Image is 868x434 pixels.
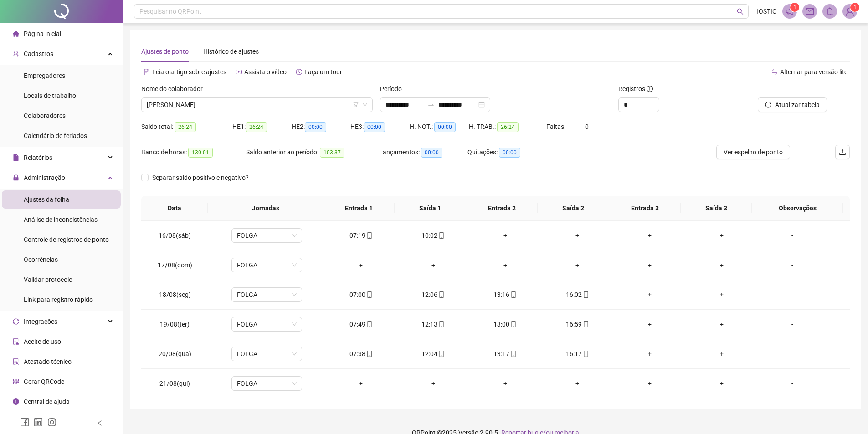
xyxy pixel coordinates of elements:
span: Leia o artigo sobre ajustes [152,68,226,76]
span: sync [13,318,19,325]
th: Saída 1 [395,196,466,221]
th: Saída 3 [681,196,752,221]
span: file [13,154,19,161]
span: Empregadores [24,72,65,79]
button: Atualizar tabela [758,97,827,112]
th: Entrada 2 [466,196,538,221]
span: user-add [13,51,19,57]
th: Jornadas [208,196,323,221]
span: Administração [24,174,65,181]
span: left [97,420,103,426]
div: + [332,378,390,388]
span: mobile [509,351,517,357]
span: 00:00 [499,148,520,158]
span: ANDREZA EVELYN MARQUES PEREIRA [147,98,367,112]
div: + [621,230,678,240]
div: 13:00 [477,319,534,329]
span: Análise de inconsistências [24,216,98,223]
div: 12:04 [404,349,462,359]
div: + [693,378,750,388]
div: 12:06 [404,290,462,300]
div: Saldo total: [141,122,232,132]
span: mobile [365,291,373,298]
span: swap [771,69,778,75]
div: H. NOT.: [410,122,469,132]
span: Link para registro rápido [24,296,93,303]
span: mobile [365,351,373,357]
div: 07:49 [332,319,390,329]
span: Aceite de uso [24,338,61,345]
span: 00:00 [305,122,326,132]
div: + [621,378,678,388]
span: qrcode [13,378,19,385]
span: mobile [365,232,373,239]
span: linkedin [34,418,43,427]
div: HE 3: [350,122,410,132]
div: + [693,290,750,300]
span: mobile [437,232,445,239]
span: 18/08(seg) [159,291,191,298]
span: Locais de trabalho [24,92,76,99]
span: FOLGA [237,258,297,272]
span: 26:24 [175,122,196,132]
div: 07:38 [332,349,390,359]
span: instagram [47,418,56,427]
span: Atualizar tabela [775,100,820,110]
span: bell [826,7,834,15]
span: Faltas: [546,123,567,130]
span: mobile [437,351,445,357]
span: Calendário de feriados [24,132,87,139]
div: + [477,230,534,240]
span: 1 [853,4,857,10]
span: Ocorrências [24,256,58,263]
span: mobile [509,291,517,298]
span: Página inicial [24,30,61,37]
div: + [693,319,750,329]
span: reload [765,102,771,108]
span: FOLGA [237,377,297,390]
span: mobile [437,321,445,327]
span: Gerar QRCode [24,378,64,385]
div: 16:59 [549,319,606,329]
iframe: Intercom live chat [837,403,859,425]
div: + [621,319,678,329]
th: Entrada 3 [609,196,681,221]
span: 17/08(dom) [158,261,192,269]
div: - [765,378,819,388]
span: FOLGA [237,317,297,331]
th: Observações [752,196,843,221]
span: home [13,31,19,37]
span: 16/08(sáb) [159,232,191,239]
span: mobile [437,291,445,298]
span: Alternar para versão lite [780,68,847,76]
label: Período [380,84,408,94]
div: 07:00 [332,290,390,300]
div: + [621,349,678,359]
span: lock [13,174,19,181]
img: 41758 [843,5,857,18]
span: notification [786,7,794,15]
div: + [404,260,462,270]
div: + [477,260,534,270]
button: Ver espelho de ponto [716,145,790,159]
span: 26:24 [497,122,519,132]
span: to [427,101,435,108]
span: 00:00 [421,148,442,158]
div: - [765,260,819,270]
span: mobile [365,321,373,327]
span: Registros [618,84,653,94]
div: Banco de horas: [141,147,246,158]
span: Separar saldo positivo e negativo? [149,173,252,183]
div: 16:17 [549,349,606,359]
span: Integrações [24,318,57,325]
div: + [693,260,750,270]
div: + [693,230,750,240]
sup: 1 [790,3,799,12]
span: down [362,102,368,107]
span: 1 [793,4,796,10]
span: FOLGA [237,288,297,301]
span: facebook [20,418,29,427]
div: 07:19 [332,230,390,240]
div: Quitações: [467,147,556,158]
div: + [477,378,534,388]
